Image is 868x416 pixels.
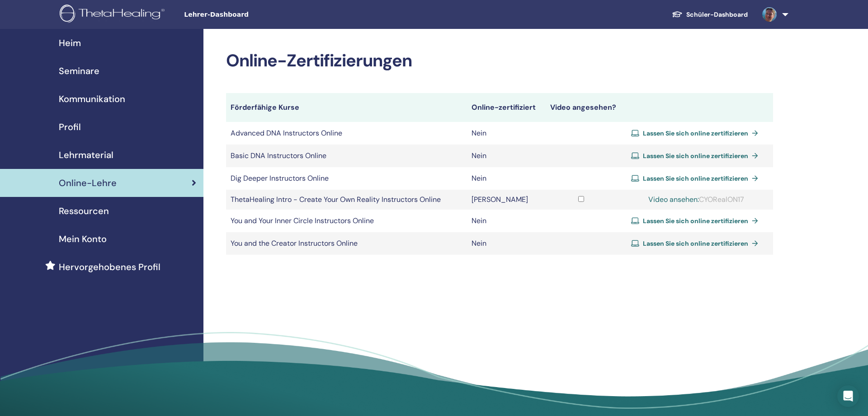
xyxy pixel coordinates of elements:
a: Lassen Sie sich online zertifizieren [631,172,762,185]
span: Lassen Sie sich online zertifizieren [643,152,748,160]
th: Förderfähige Kurse [226,93,467,122]
td: ThetaHealing Intro - Create Your Own Reality Instructors Online [226,190,467,210]
img: logo.png [60,5,168,25]
img: graduation-cap-white.svg [672,10,683,18]
td: Nein [467,232,542,255]
span: Lassen Sie sich online zertifizieren [643,217,748,225]
a: Lassen Sie sich online zertifizieren [631,214,762,228]
th: Video angesehen? [542,93,619,122]
span: Seminare [59,64,99,78]
td: You and Your Inner Circle Instructors Online [226,210,467,232]
span: Online-Lehre [59,176,117,190]
td: Nein [467,122,542,145]
a: Lassen Sie sich online zertifizieren [631,237,762,250]
a: Lassen Sie sich online zertifizieren [631,126,762,140]
span: Kommunikation [59,92,125,106]
td: Nein [467,210,542,232]
img: default.jpg [762,7,777,22]
span: Lassen Sie sich online zertifizieren [643,129,748,137]
td: Advanced DNA Instructors Online [226,122,467,145]
td: You and the Creator Instructors Online [226,232,467,255]
span: Lassen Sie sich online zertifizieren [643,174,748,182]
span: Profil [59,120,81,134]
div: Open Intercom Messenger [837,385,859,407]
span: Lehrer-Dashboard [184,10,320,19]
span: Lassen Sie sich online zertifizieren [643,239,748,248]
td: Dig Deeper Instructors Online [226,167,467,190]
span: Hervorgehobenes Profil [59,260,160,274]
a: Video ansehen: [648,195,699,204]
td: Nein [467,145,542,167]
td: [PERSON_NAME] [467,190,542,210]
div: CYORealON17 [624,194,769,205]
h2: Online-Zertifizierungen [226,51,773,71]
th: Online-zertifiziert [467,93,542,122]
span: Mein Konto [59,232,107,246]
span: Ressourcen [59,204,109,218]
a: Lassen Sie sich online zertifizieren [631,149,762,163]
td: Nein [467,167,542,190]
span: Heim [59,36,81,50]
a: Schüler-Dashboard [665,6,755,23]
td: Basic DNA Instructors Online [226,145,467,167]
span: Lehrmaterial [59,148,113,162]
